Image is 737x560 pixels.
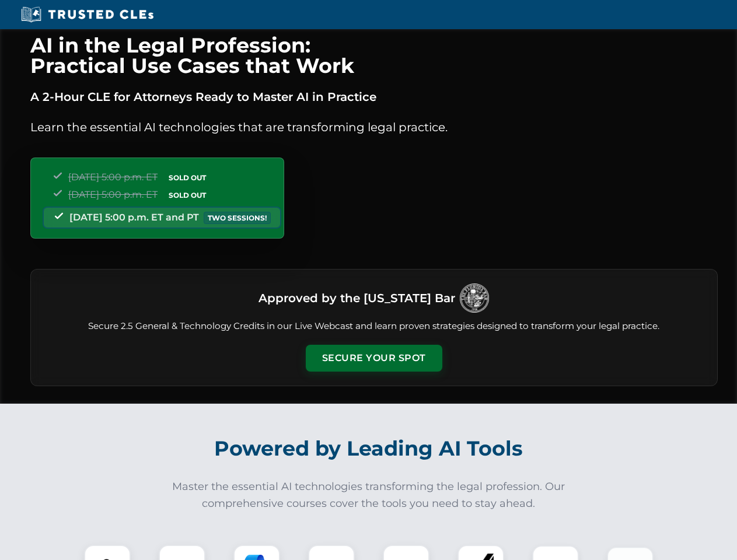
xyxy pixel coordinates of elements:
h1: AI in the Legal Profession: Practical Use Cases that Work [30,35,718,76]
span: [DATE] 5:00 p.m. ET [68,189,158,200]
h3: Approved by the [US_STATE] Bar [259,288,455,309]
p: Master the essential AI technologies transforming the legal profession. Our comprehensive courses... [165,478,573,512]
img: Trusted CLEs [18,6,157,23]
p: A 2-Hour CLE for Attorneys Ready to Master AI in Practice [30,87,718,106]
button: Secure Your Spot [306,345,442,372]
p: Secure 2.5 General & Technology Credits in our Live Webcast and learn proven strategies designed ... [45,320,703,333]
span: SOLD OUT [165,189,210,201]
h2: Powered by Leading AI Tools [46,428,692,469]
img: Logo [460,283,489,313]
p: Learn the essential AI technologies that are transforming legal practice. [30,118,718,136]
span: [DATE] 5:00 p.m. ET [68,171,158,183]
span: SOLD OUT [165,171,210,184]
